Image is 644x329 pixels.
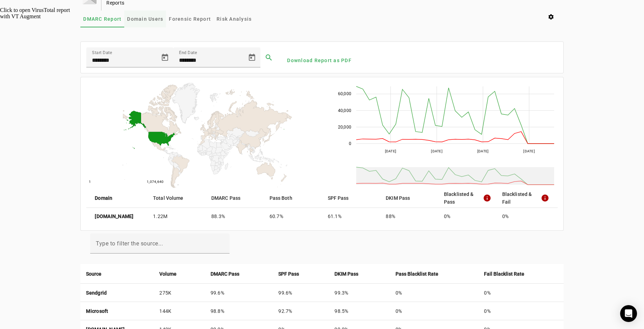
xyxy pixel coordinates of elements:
span: Risk Analysis [217,17,252,21]
td: 144K [154,302,205,320]
text: 40,000 [338,108,351,113]
td: 98.5% [329,302,390,320]
text: [DATE] [431,149,443,153]
mat-header-cell: Pass Both [264,188,322,208]
mat-label: End Date [179,50,197,55]
strong: Fail Blacklist Rate [484,270,524,278]
div: Source [86,270,148,278]
strong: SPF Pass [278,270,299,278]
button: Download Report as PDF [284,54,354,67]
strong: Pass Blacklist Rate [396,270,438,278]
a: Risk Analysis [214,11,254,27]
td: 99.3% [329,284,390,302]
text: [DATE] [385,149,396,153]
mat-header-cell: Blacklisted & Pass [438,188,497,208]
strong: Microsoft [86,308,108,314]
td: 275K [154,284,205,302]
mat-header-cell: DMARC Pass [206,188,264,208]
text: 60,000 [338,91,351,96]
span: DMARC Report [83,17,121,21]
div: Volume [159,270,199,278]
mat-header-cell: Blacklisted & Fail [497,188,558,208]
span: Download Report as PDF [287,57,352,64]
div: DMARC Pass [211,270,267,278]
div: Pass Blacklist Rate [396,270,473,278]
text: 1,074,640 [147,180,164,184]
mat-header-cell: Total Volume [147,188,206,208]
mat-cell: 88% [380,208,438,225]
mat-cell: 0% [497,208,558,225]
a: Forensic Report [166,11,214,27]
div: Fail Blacklist Rate [484,270,558,278]
text: [DATE] [523,149,535,153]
button: Open calendar [157,49,173,66]
mat-label: Start Date [92,50,112,55]
button: Open calendar [244,49,260,66]
text: 20,000 [338,125,351,130]
strong: Domain [95,194,112,202]
td: 92.7% [273,302,329,320]
strong: Sendgrid [86,290,107,296]
mat-header-cell: DKIM Pass [380,188,438,208]
strong: DKIM Pass [334,270,358,278]
span: Forensic Report [169,17,211,21]
div: DKIM Pass [334,270,384,278]
mat-header-cell: SPF Pass [322,188,380,208]
td: 0% [390,284,479,302]
svg: A chart. [86,83,324,188]
mat-icon: info [541,194,549,202]
div: Open Intercom Messenger [620,305,637,322]
a: DMARC Report [80,11,124,27]
strong: DMARC Pass [211,270,239,278]
text: 1 [89,180,91,184]
span: Domain Users [127,17,163,21]
mat-icon: info [483,194,491,202]
mat-label: Type to filter the source... [96,240,163,247]
text: 0 [348,141,351,146]
mat-cell: 60.7% [264,208,322,225]
mat-cell: 1.22M [147,208,206,225]
td: 0% [390,302,479,320]
a: Domain Users [124,11,166,27]
mat-cell: 88.3% [206,208,264,225]
strong: [DOMAIN_NAME] [95,213,133,220]
strong: Source [86,270,101,278]
mat-cell: 0% [438,208,497,225]
td: 99.6% [205,284,273,302]
td: 98.8% [205,302,273,320]
td: 0% [478,284,563,302]
td: 0% [478,302,563,320]
strong: Volume [159,270,177,278]
td: 99.6% [273,284,329,302]
mat-cell: 61.1% [322,208,380,225]
div: SPF Pass [278,270,323,278]
text: [DATE] [477,149,489,153]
